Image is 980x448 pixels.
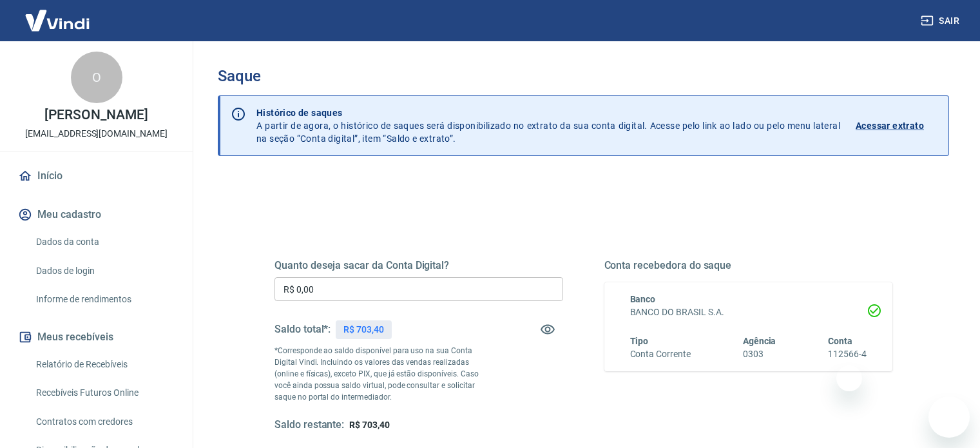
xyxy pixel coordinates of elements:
h6: Conta Corrente [630,347,691,361]
p: R$ 703,40 [343,323,384,336]
a: Recebíveis Futuros Online [31,380,177,406]
button: Meu cadastro [15,200,177,229]
iframe: Botão para abrir a janela de mensagens [928,396,970,438]
a: Dados de login [31,258,177,284]
a: Início [15,162,177,190]
h6: 112566-4 [828,347,867,361]
p: Histórico de saques [256,106,840,119]
div: O [71,52,122,103]
h6: BANCO DO BRASIL S.A. [630,306,867,319]
h5: Conta recebedora do saque [604,259,893,272]
a: Relatório de Recebíveis [31,351,177,378]
button: Meus recebíveis [15,323,177,351]
p: *Corresponde ao saldo disponível para uso na sua Conta Digital Vindi. Incluindo os valores das ve... [274,345,491,403]
span: R$ 703,40 [349,420,390,430]
button: Sair [918,9,965,33]
h5: Saldo total*: [274,323,331,336]
span: Agência [743,336,776,346]
a: Dados da conta [31,229,177,255]
img: Vindi [15,1,99,40]
p: A partir de agora, o histórico de saques será disponibilizado no extrato da sua conta digital. Ac... [256,106,840,145]
p: Acessar extrato [856,119,924,132]
p: [EMAIL_ADDRESS][DOMAIN_NAME] [25,127,168,141]
a: Acessar extrato [856,106,938,145]
h5: Quanto deseja sacar da Conta Digital? [274,259,563,272]
span: Banco [630,294,656,304]
h5: Saldo restante: [274,418,344,432]
span: Tipo [630,336,649,346]
span: Conta [828,336,852,346]
p: [PERSON_NAME] [44,108,148,122]
h3: Saque [218,67,949,85]
h6: 0303 [743,347,776,361]
iframe: Fechar mensagem [836,365,862,391]
a: Informe de rendimentos [31,286,177,313]
a: Contratos com credores [31,409,177,435]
